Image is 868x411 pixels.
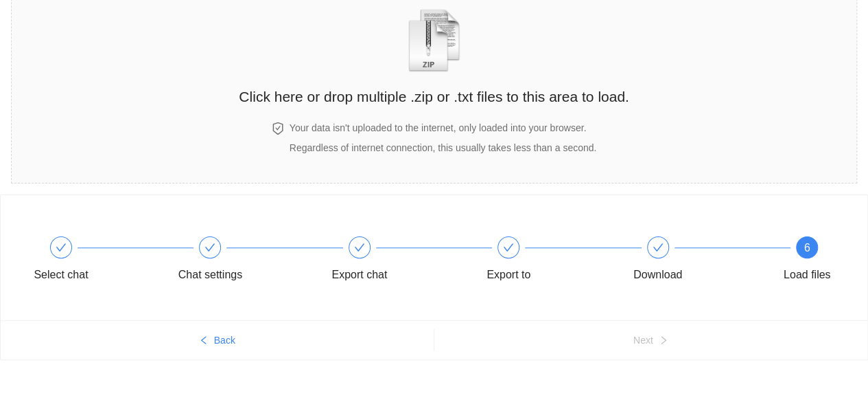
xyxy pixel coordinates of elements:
[214,333,235,348] span: Back
[239,85,629,108] h2: Click here or drop multiple .zip or .txt files to this area to load.
[354,242,365,253] span: check
[331,264,387,286] div: Export chat
[618,236,767,286] div: Download
[633,264,682,286] div: Download
[178,264,242,286] div: Chat settings
[272,122,284,135] span: safety-certificate
[290,120,596,135] h4: Your data isn't uploaded to the internet, only loaded into your browser.
[767,236,847,286] div: 6Load files
[804,242,810,254] span: 6
[503,242,514,253] span: check
[34,264,88,286] div: Select chat
[170,236,319,286] div: Chat settings
[204,242,215,253] span: check
[199,335,209,346] span: left
[21,236,170,286] div: Select chat
[290,142,596,153] span: Regardless of internet connection, this usually takes less than a second.
[1,329,434,351] button: leftBack
[486,264,530,286] div: Export to
[784,264,831,286] div: Load files
[653,242,664,253] span: check
[434,329,868,351] button: Nextright
[56,242,67,253] span: check
[402,9,466,72] img: zipOrTextIcon
[320,236,469,286] div: Export chat
[469,236,618,286] div: Export to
